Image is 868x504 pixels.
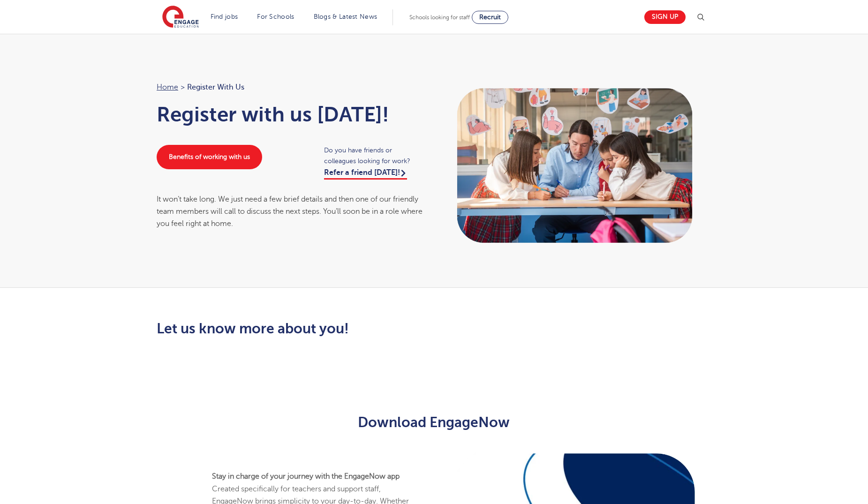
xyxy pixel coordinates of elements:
[211,13,238,20] a: Find jobs
[157,145,262,169] a: Benefits of working with us
[162,6,199,29] img: Engage Education
[409,14,470,21] span: Schools looking for staff
[157,81,425,93] nav: breadcrumb
[187,81,244,93] span: Register with us
[157,103,425,126] h1: Register with us [DATE]!
[257,13,294,20] a: For Schools
[157,321,522,337] h2: Let us know more about you!
[181,83,185,91] span: >
[212,472,400,481] strong: Stay in charge of your journey with the EngageNow app
[324,168,407,180] a: Refer a friend [DATE]!
[314,13,377,20] a: Blogs & Latest News
[157,83,178,91] a: Home
[479,14,501,21] span: Recruit
[204,414,664,430] h2: Download EngageNow
[644,10,686,24] a: Sign up
[157,193,425,230] div: It won’t take long. We just need a few brief details and then one of our friendly team members wi...
[472,11,508,24] a: Recruit
[324,145,425,166] span: Do you have friends or colleagues looking for work?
